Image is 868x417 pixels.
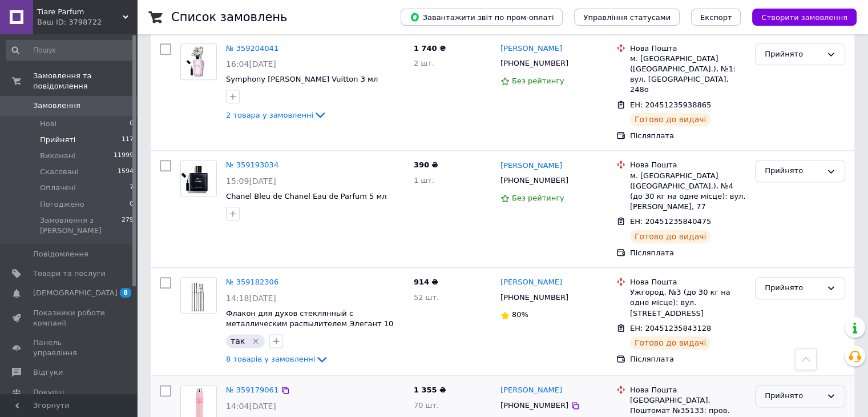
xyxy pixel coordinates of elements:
div: Прийнято [765,282,822,294]
span: 2 шт. [414,59,434,67]
span: Прийняті [40,135,75,145]
div: Прийнято [765,390,822,402]
span: ЕН: 20451235938865 [630,101,711,109]
a: [PERSON_NAME] [500,43,562,54]
div: Нова Пошта [630,160,746,170]
div: м. [GEOGRAPHIC_DATA] ([GEOGRAPHIC_DATA].), №1: вул. [GEOGRAPHIC_DATA], 248о [630,54,746,95]
span: Нові [40,119,56,129]
span: Скасовані [40,167,79,177]
span: 1594 [118,167,134,177]
span: 11999 [114,151,134,161]
span: 1 355 ₴ [414,386,446,394]
span: Замовлення та повідомлення [33,71,137,91]
span: 14:18[DATE] [226,294,276,303]
a: Фото товару [180,277,217,314]
span: Без рейтингу [512,194,564,202]
div: Нова Пошта [630,43,746,54]
span: 117 [122,135,134,145]
img: Фото товару [181,278,216,313]
span: [PHONE_NUMBER] [500,176,568,185]
div: Нова Пошта [630,385,746,395]
span: 70 шт. [414,401,439,410]
span: ЕН: 20451235843128 [630,324,711,332]
a: № 359204041 [226,44,278,53]
span: 279 [122,215,134,236]
div: Післяплата [630,131,746,141]
a: [PERSON_NAME] [500,385,562,396]
span: Покупці [33,387,64,398]
span: Без рейтингу [512,77,564,85]
span: Замовлення з [PERSON_NAME] [40,215,122,236]
span: [DEMOGRAPHIC_DATA] [33,288,118,298]
a: № 359182306 [226,278,278,286]
span: 8 [120,288,131,298]
svg: Видалити мітку [251,336,260,346]
a: [PERSON_NAME] [500,161,562,171]
span: 0 [130,119,134,129]
span: так [231,336,245,346]
span: 8 товарів у замовленні [226,355,315,363]
span: [PHONE_NUMBER] [500,401,568,410]
div: Нова Пошта [630,277,746,287]
button: Експорт [691,9,741,26]
span: Панель управління [33,338,106,358]
div: Прийнято [765,49,822,61]
span: Завантажити звіт по пром-оплаті [410,12,554,22]
span: 80% [512,310,528,319]
span: Створити замовлення [761,13,847,22]
a: 2 товара у замовленні [226,110,327,119]
a: № 359193034 [226,161,278,169]
span: Управління статусами [583,13,671,22]
span: 1 740 ₴ [414,44,446,53]
span: 15:09[DATE] [226,177,276,186]
span: 16:04[DATE] [226,59,276,69]
div: Готово до видачі [630,113,711,126]
button: Управління статусами [574,9,680,26]
div: Готово до видачі [630,230,711,243]
span: Chanel Bleu de Chanel Eau de Parfum 5 мл [226,192,386,201]
button: Завантажити звіт по пром-оплаті [401,9,563,26]
a: Флакон для духов стеклянный с металлическим распылителем Элегант 10 мл, серебро [226,309,393,339]
a: Фото товару [180,43,217,80]
h1: Список замовлень [171,10,287,24]
div: м. [GEOGRAPHIC_DATA] ([GEOGRAPHIC_DATA].), №4 (до 30 кг на одне місце): вул. [PERSON_NAME], 77 [630,171,746,212]
span: 0 [130,199,134,210]
span: Експорт [700,13,732,22]
span: [PHONE_NUMBER] [500,293,568,302]
span: 390 ₴ [414,161,438,169]
span: Оплачені [40,183,76,193]
div: Післяплата [630,354,746,364]
button: Створити замовлення [752,9,857,26]
div: Прийнято [765,165,822,177]
div: Ужгород, №3 (до 30 кг на одне місце): вул. [STREET_ADDRESS] [630,287,746,319]
a: Створити замовлення [741,13,857,21]
img: Фото товару [181,44,216,79]
div: Готово до видачі [630,336,711,350]
span: ЕН: 20451235840475 [630,217,711,226]
a: [PERSON_NAME] [500,277,562,288]
a: Symphony [PERSON_NAME] Vuitton 3 мл [226,75,378,83]
span: Повідомлення [33,249,88,259]
span: Замовлення [33,101,80,111]
span: 14:04[DATE] [226,402,276,411]
a: 8 товарів у замовленні [226,354,329,363]
input: Пошук [6,40,135,61]
span: [PHONE_NUMBER] [500,59,568,67]
a: № 359179061 [226,386,278,394]
div: Ваш ID: 3798722 [37,17,137,27]
span: Товари та послуги [33,268,106,279]
span: 52 шт. [414,293,439,302]
span: Відгуки [33,367,63,378]
span: Показники роботи компанії [33,308,106,328]
span: Погоджено [40,199,84,210]
div: Післяплата [630,248,746,258]
span: 7 [130,183,134,193]
a: Фото товару [180,160,217,197]
img: Фото товару [181,161,216,196]
span: 1 шт. [414,176,434,185]
span: Виконані [40,151,75,161]
span: 2 товара у замовленні [226,110,313,119]
span: 914 ₴ [414,278,438,286]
